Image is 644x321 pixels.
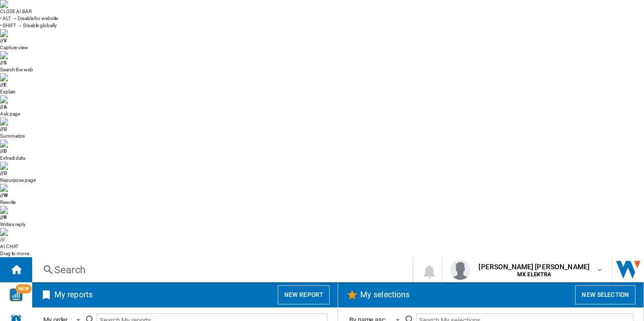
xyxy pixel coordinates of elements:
button: New report [278,285,330,304]
button: New selection [575,285,635,304]
a: Open Wiser website [612,257,644,282]
h2: My reports [52,285,95,304]
span: [PERSON_NAME] [PERSON_NAME] [478,262,590,272]
button: 0 notification [414,257,442,282]
button: [PERSON_NAME] [PERSON_NAME] MX ELEKTRA [442,257,612,282]
img: wiser-w-icon-blue.png [612,257,644,282]
img: wise-card.svg [10,288,23,301]
h2: My selections [358,285,412,304]
b: MX ELEKTRA [517,271,551,278]
img: profile.jpg [450,260,470,280]
div: Search [54,263,386,277]
span: NEW [16,284,32,293]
